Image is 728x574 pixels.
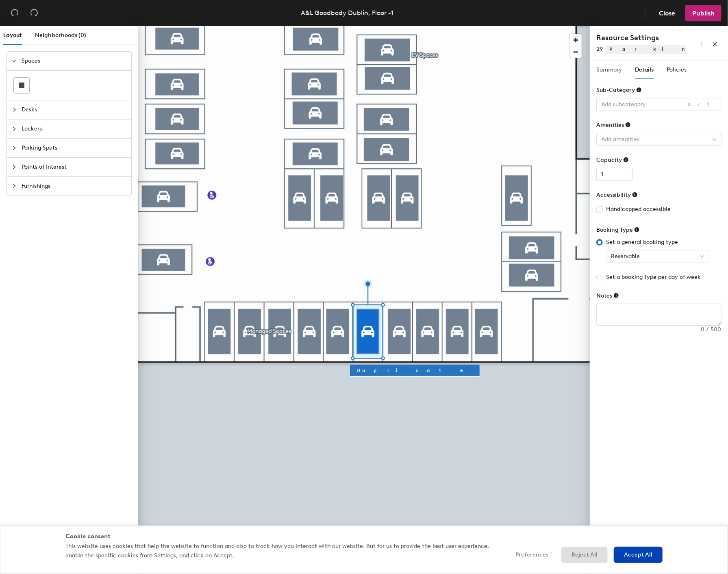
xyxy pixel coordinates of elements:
span: Neighborhoods (0) [35,32,86,39]
span: Set a booking type per day of week [603,273,704,282]
button: Close [652,5,682,21]
span: collapsed [12,184,17,189]
span: close [712,41,718,47]
span: undo [11,9,19,17]
span: Desks [22,100,126,119]
span: Details [635,66,654,73]
h4: Resource Settings [596,33,686,43]
div: Cookie consent [65,532,663,541]
span: Handicapped accessible [603,205,674,214]
span: Set a general booking type [603,238,681,247]
span: Parking Spots [22,139,126,157]
button: Accept All [614,547,663,563]
p: This website uses cookies that help the website to function and also to track how you interact wi... [65,542,497,560]
div: Amenities [596,122,631,128]
span: Duplicate [356,367,473,374]
span: Lockers [22,120,126,138]
button: Preferences [505,547,555,563]
span: more [699,41,705,47]
span: Furnishings [22,177,126,196]
span: Spaces [22,52,126,70]
div: Notes [596,292,619,299]
button: Publish [685,5,721,21]
div: Booking Type [596,226,640,233]
span: Reservable [611,250,704,263]
div: Sub-Category [596,87,642,93]
span: 29 [596,46,603,52]
span: Close [659,9,675,17]
span: collapsed [12,107,17,112]
span: collapsed [12,165,17,170]
div: Accessibility [596,191,638,198]
span: Publish [692,9,715,17]
span: Layout [3,32,22,39]
button: Redo (⌘ + ⇧ + Z) [26,5,42,21]
div: Capacity [596,157,629,163]
span: Points of Interest [22,158,126,176]
span: collapsed [12,126,17,131]
span: Policies [667,66,687,73]
div: A&L Goodbody Dublin, Floor -1 [301,8,393,18]
button: Duplicate [350,365,480,376]
span: collapsed [12,146,17,150]
button: Reject All [561,547,608,563]
span: expanded [12,59,17,63]
button: Undo (⌘ + Z) [7,5,23,21]
span: Summary [596,66,622,73]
